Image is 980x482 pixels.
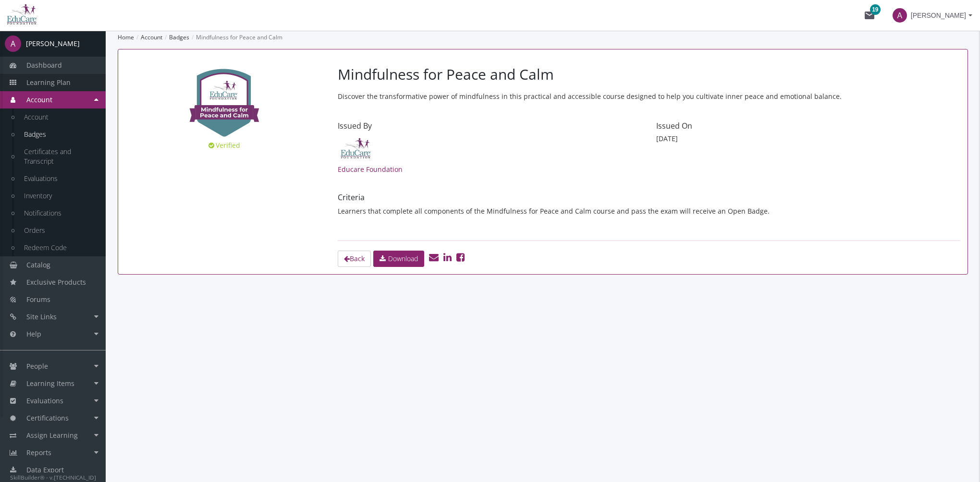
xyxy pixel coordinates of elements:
a: Educare Foundation [338,165,403,174]
span: A [5,36,21,52]
a: Badges [14,126,106,143]
a: Orders [14,222,106,239]
a: Notifications [14,205,106,222]
li: Mindfulness for Peace and Calm [189,31,282,44]
label: Issued On [656,120,692,132]
a: Certificates and Transcript [14,143,106,170]
button: Download [373,251,424,267]
span: Evaluations [26,396,63,405]
span: Forums [26,295,50,304]
span: Learning Items [26,379,74,388]
span: Dashboard [26,60,62,70]
p: Discover the transformative power of mindfulness in this practical and accessible course designed... [338,92,960,101]
a: Account [141,33,162,41]
span: Reports [26,448,51,457]
span: Certifications [26,413,69,422]
span: Site Links [26,312,57,321]
a: Redeem Code [14,239,106,256]
mat-icon: mail [864,10,875,21]
span: A [893,8,907,23]
div: [PERSON_NAME] [26,39,80,48]
div: [DATE] [656,134,801,144]
span: People [26,361,48,371]
small: SkillBuilder® - v.[TECHNICAL_ID] [10,473,96,481]
span: [PERSON_NAME] [911,7,966,24]
a: Account [14,108,106,126]
span: Assign Learning [26,431,78,440]
span: Learning Plan [26,78,71,87]
a: Badges [169,33,189,41]
a: Home [118,33,134,41]
span: Data Export [26,465,64,474]
span: Exclusive Products [26,277,86,287]
h3: Criteria [338,193,960,202]
label: Issued By [338,120,372,132]
a: Back [338,251,371,267]
span: Verified [216,141,240,150]
a: Inventory [14,187,106,205]
span: Help [26,329,41,338]
span: Back [350,254,365,263]
a: Share on Facebook [452,253,465,263]
p: Learners that complete all components of the Mindfulness for Peace and Calm course and pass the e... [338,206,960,216]
span: Catalog [26,260,50,269]
a: Evaluations [14,170,106,187]
h2: Mindfulness for Peace and Calm [338,66,960,82]
span: Account [26,95,52,104]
